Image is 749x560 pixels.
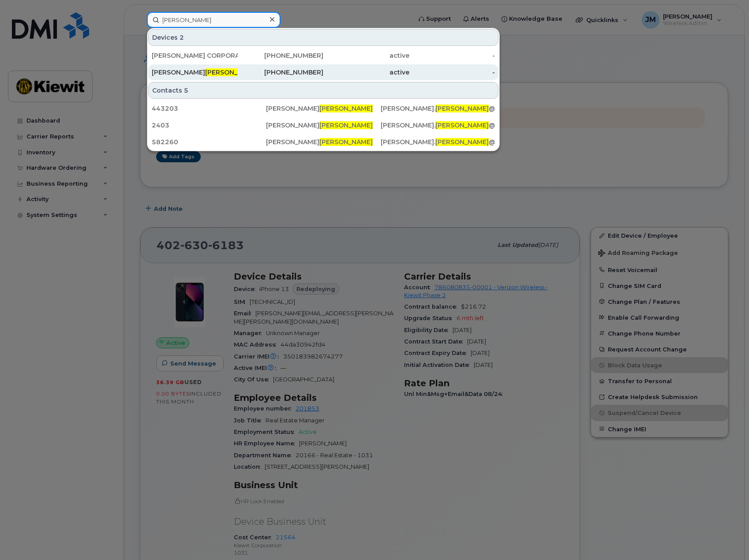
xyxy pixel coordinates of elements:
span: [PERSON_NAME] [435,138,489,146]
span: [PERSON_NAME] [435,121,489,129]
div: active [323,68,409,77]
div: [PERSON_NAME]. @[PERSON_NAME][DOMAIN_NAME] [381,138,495,146]
div: [PHONE_NUMBER] [238,68,324,77]
div: 2403 [152,121,266,130]
span: [PERSON_NAME] [319,138,373,146]
span: [PERSON_NAME] [319,105,373,112]
div: - [409,68,495,77]
a: [PERSON_NAME] CORPORATION [PERSON_NAME] CORPORATION[PHONE_NUMBER]active- [148,48,498,63]
div: [PERSON_NAME] [266,138,380,146]
div: Devices [148,29,498,46]
div: active [323,51,409,60]
div: [PHONE_NUMBER] [238,51,324,60]
div: [PERSON_NAME] [266,104,380,113]
span: 5 [184,86,188,95]
div: Contacts [148,82,498,99]
iframe: Messenger Launcher [711,522,742,553]
div: [PERSON_NAME] [266,121,380,130]
div: [PERSON_NAME]. @[PERSON_NAME][DOMAIN_NAME] [381,121,495,130]
div: [PERSON_NAME] [152,68,238,77]
div: 582260 [152,138,266,146]
div: 443203 [152,104,266,113]
span: 2 [180,33,184,42]
span: [PERSON_NAME] [319,121,373,129]
span: [PERSON_NAME] [205,68,258,76]
a: 582260[PERSON_NAME][PERSON_NAME][PERSON_NAME].[PERSON_NAME]@[PERSON_NAME][DOMAIN_NAME] [148,134,498,150]
a: 2403[PERSON_NAME][PERSON_NAME][PERSON_NAME].[PERSON_NAME]@[PERSON_NAME][DOMAIN_NAME] [148,117,498,133]
span: [PERSON_NAME] [435,105,489,112]
div: [PERSON_NAME] CORPORATION [PERSON_NAME] CORPORATION [152,51,238,60]
a: 443203[PERSON_NAME][PERSON_NAME][PERSON_NAME].[PERSON_NAME]@[PERSON_NAME][DOMAIN_NAME] [148,101,498,116]
a: [PERSON_NAME][PERSON_NAME][PHONE_NUMBER]active- [148,64,498,80]
div: [PERSON_NAME]. @[PERSON_NAME][DOMAIN_NAME] [381,104,495,113]
div: - [409,51,495,60]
